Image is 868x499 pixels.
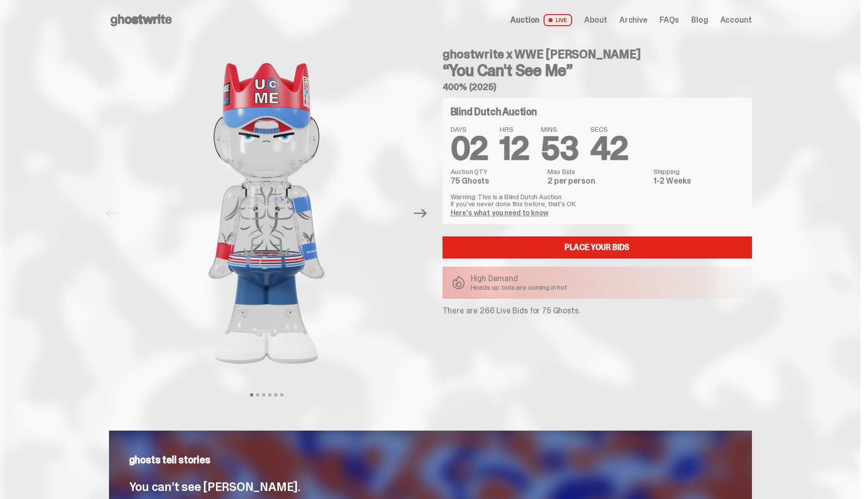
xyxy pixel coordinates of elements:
[451,193,744,207] p: Warning: This is a Blind Dutch Auction. If you’ve never done this before, that’s OK.
[443,307,752,315] p: There are 266 Live Bids for 75 Ghosts.
[590,126,628,133] span: SECS
[510,16,539,24] span: Auction
[548,168,647,175] dt: Max Bids
[500,126,529,133] span: HRS
[451,128,488,170] span: 02
[720,16,752,24] a: Account
[129,40,405,386] img: John_Cena_Hero_1.png
[250,393,253,396] button: View slide 1
[129,479,300,494] span: You can’t see [PERSON_NAME].
[451,107,537,117] h4: Blind Dutch Auction
[268,393,271,396] button: View slide 4
[654,168,744,175] dt: Shipping
[541,126,578,133] span: MINS
[451,126,488,133] span: DAYS
[451,168,542,175] dt: Auction QTY
[443,82,752,92] h5: 400% (2025)
[451,208,549,217] a: Here's what you need to know
[262,393,265,396] button: View slide 3
[443,48,752,60] h4: ghostwrite x WWE [PERSON_NAME]
[544,14,572,26] span: LIVE
[129,455,732,465] p: ghosts tell stories
[590,128,628,170] span: 42
[471,275,568,283] p: High Demand
[691,16,708,24] a: Blog
[410,202,432,224] button: Next
[584,16,607,24] a: About
[280,393,283,396] button: View slide 6
[500,128,529,170] span: 12
[443,62,752,78] h3: “You Can't See Me”
[619,16,647,24] a: Archive
[654,177,744,185] dd: 1-2 Weeks
[541,128,578,170] span: 53
[510,14,572,26] a: Auction LIVE
[451,177,542,185] dd: 75 Ghosts
[443,236,752,259] a: Place your Bids
[548,177,647,185] dd: 2 per person
[274,393,277,396] button: View slide 5
[256,393,259,396] button: View slide 2
[471,284,568,291] p: Heads up: bids are coming in hot
[660,16,679,24] a: FAQs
